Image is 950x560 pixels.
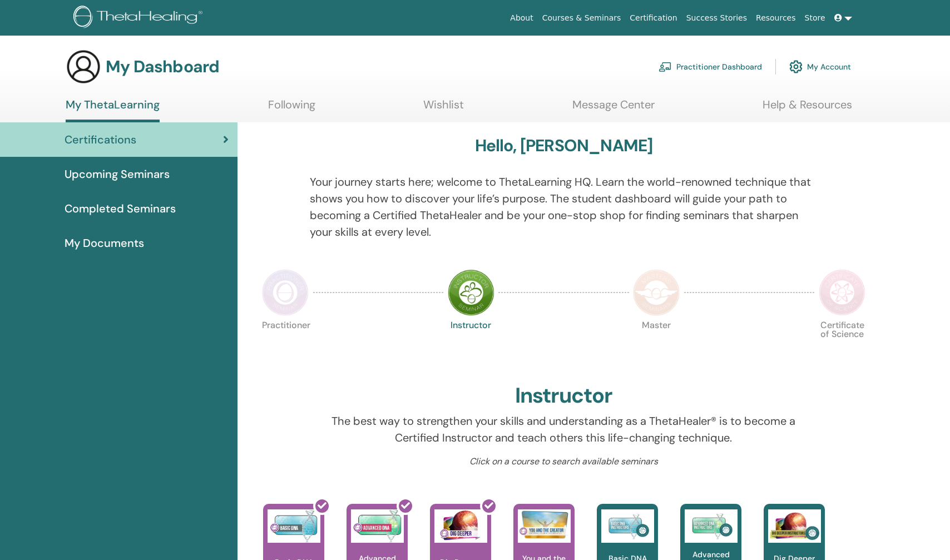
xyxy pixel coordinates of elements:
p: Instructor [448,321,494,368]
img: You and the Creator [518,509,571,540]
p: Practitioner [262,321,309,368]
a: Message Center [572,98,655,120]
img: Basic DNA [268,509,320,543]
p: Master [633,321,680,368]
a: My ThetaLearning [66,98,160,122]
img: Certificate of Science [819,269,865,316]
a: Store [800,8,830,28]
span: Upcoming Seminars [65,166,170,182]
p: Your journey starts here; welcome to ThetaLearning HQ. Learn the world-renowned technique that sh... [310,174,817,240]
a: Resources [751,8,800,28]
a: Courses & Seminars [538,8,626,28]
img: Advanced DNA Instructors [685,509,738,543]
h3: Hello, [PERSON_NAME] [475,136,653,156]
a: My Account [789,54,851,79]
h3: My Dashboard [106,57,219,77]
p: The best way to strengthen your skills and understanding as a ThetaHealer® is to become a Certifi... [310,413,817,446]
a: Following [268,98,315,120]
span: Completed Seminars [65,200,176,217]
h2: Instructor [515,383,612,409]
span: My Documents [65,235,144,251]
span: Certifications [65,131,136,148]
img: Instructor [448,269,494,316]
img: Dig Deeper [434,509,487,543]
img: generic-user-icon.jpg [66,49,101,85]
img: chalkboard-teacher.svg [659,62,672,72]
img: Master [633,269,680,316]
a: Help & Resources [763,98,852,120]
a: Wishlist [423,98,464,120]
img: cog.svg [789,57,803,76]
a: About [506,8,537,28]
p: Click on a course to search available seminars [310,455,817,468]
img: Practitioner [262,269,309,316]
p: Certificate of Science [819,321,865,368]
img: Dig Deeper Instructors [768,509,821,543]
img: Basic DNA Instructors [601,509,654,543]
a: Success Stories [682,8,751,28]
img: logo.png [73,6,206,31]
img: Advanced DNA [351,509,404,543]
a: Practitioner Dashboard [659,54,762,79]
a: Certification [625,8,681,28]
